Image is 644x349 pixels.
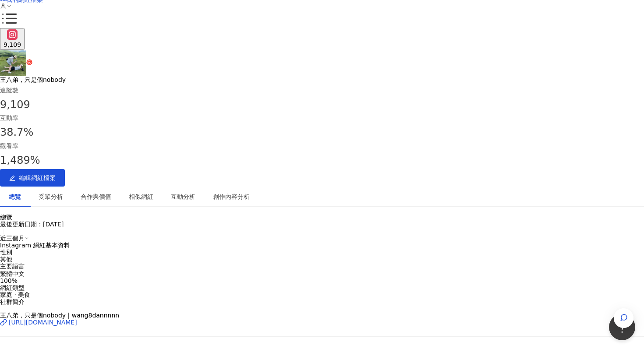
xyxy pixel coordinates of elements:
div: 受眾分析 [39,192,63,201]
span: edit [9,175,15,181]
div: 創作內容分析 [213,192,250,201]
div: 互動分析 [171,192,195,201]
iframe: Help Scout Beacon - Open [609,314,635,340]
span: 編輯網紅檔案 [19,174,56,181]
div: 9,109 [4,41,21,48]
div: 總覽 [9,192,21,201]
div: [URL][DOMAIN_NAME] [9,319,77,326]
div: 相似網紅 [129,192,153,201]
div: 合作與價值 [81,192,111,201]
